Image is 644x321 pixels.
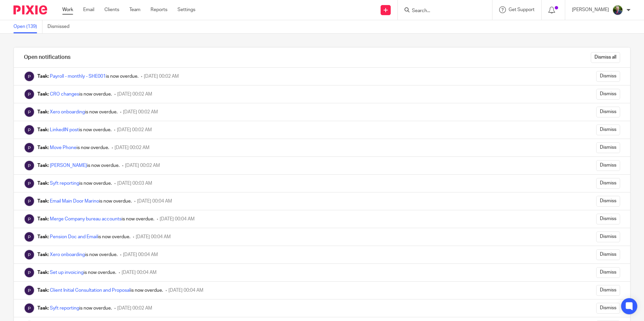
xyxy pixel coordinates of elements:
div: is now overdue. [37,216,154,222]
img: Pixie [24,107,35,117]
a: Merge Company bureau accounts [50,217,122,221]
a: Email Main Door Marino [50,199,99,204]
div: is now overdue. [37,91,112,98]
h1: Open notifications [24,54,70,61]
input: Dismiss [596,107,620,117]
b: Task: [37,235,49,239]
div: is now overdue. [37,305,112,312]
img: Pixie [24,71,35,82]
span: [DATE] 00:04 AM [123,252,158,257]
div: is now overdue. [37,127,111,133]
img: Pixie [24,124,35,135]
a: Syft reporting [50,181,79,186]
div: is now overdue. [37,109,118,115]
span: [DATE] 00:02 AM [117,92,152,97]
img: Pixie [24,267,35,278]
span: Get Support [509,7,535,12]
div: is now overdue. [37,180,112,187]
span: [DATE] 00:02 AM [115,145,150,150]
div: is now overdue. [37,234,130,240]
div: is now overdue. [37,144,109,151]
div: is now overdue. [37,287,163,294]
span: [DATE] 00:03 AM [117,181,152,186]
input: Dismiss [596,285,620,296]
input: Dismiss [596,196,620,207]
img: Pixie [24,160,35,171]
img: download.png [612,5,623,15]
b: Task: [37,288,49,293]
b: Task: [37,74,49,79]
b: Task: [37,181,49,186]
a: Xero onboarding [50,252,85,257]
div: is now overdue. [37,73,138,80]
a: Email [83,6,94,13]
img: Pixie [24,285,35,296]
span: [DATE] 00:04 AM [168,288,203,293]
b: Task: [37,306,49,311]
a: Move Phone [50,145,76,150]
b: Task: [37,252,49,257]
img: Pixie [24,196,35,207]
img: Pixie [24,178,35,189]
b: Task: [37,270,49,275]
input: Dismiss [596,124,620,135]
img: Pixie [24,89,35,100]
a: Set up invoicing [50,270,84,275]
img: Pixie [24,303,35,314]
span: [DATE] 00:02 AM [125,163,160,168]
img: Pixie [24,231,35,242]
b: Task: [37,217,49,221]
input: Search [411,8,472,14]
input: Dismiss [596,231,620,242]
a: Client Initial Consultation and Proposal [50,288,130,293]
span: [DATE] 00:02 AM [123,110,158,114]
b: Task: [37,128,49,132]
div: is now overdue. [37,269,116,276]
div: is now overdue. [37,251,118,258]
input: Dismiss [596,178,620,189]
div: is now overdue. [37,198,132,205]
b: Task: [37,110,49,114]
input: Dismiss [596,267,620,278]
a: Dismissed [47,20,74,33]
input: Dismiss [596,249,620,260]
img: Pixie [13,5,47,14]
span: [DATE] 00:04 AM [137,199,172,204]
input: Dismiss all [591,52,620,63]
p: [PERSON_NAME] [572,6,609,13]
a: CRO changes [50,92,79,97]
a: Reports [151,6,167,13]
span: [DATE] 00:04 AM [136,235,171,239]
a: Xero onboarding [50,110,85,114]
a: [PERSON_NAME] [50,163,87,168]
span: [DATE] 00:02 AM [117,306,152,311]
a: Team [129,6,140,13]
input: Dismiss [596,89,620,100]
a: Pension Doc and Email [50,235,98,239]
img: Pixie [24,249,35,260]
img: Pixie [24,142,35,153]
div: is now overdue. [37,162,120,169]
input: Dismiss [596,303,620,314]
span: [DATE] 00:04 AM [122,270,157,275]
a: LinkedIN post [50,128,79,132]
span: [DATE] 00:02 AM [144,74,179,79]
input: Dismiss [596,214,620,224]
b: Task: [37,92,49,97]
input: Dismiss [596,160,620,171]
a: Clients [104,6,119,13]
b: Task: [37,145,49,150]
input: Dismiss [596,142,620,153]
span: [DATE] 00:02 AM [117,128,152,132]
img: Pixie [24,214,35,224]
a: Settings [178,6,195,13]
a: Work [62,6,73,13]
b: Task: [37,199,49,204]
a: Payroll - monthly - SHE001 [50,74,106,79]
b: Task: [37,163,49,168]
a: Syft reporting [50,306,79,311]
a: Open (139) [13,20,42,33]
span: [DATE] 00:04 AM [160,217,195,221]
input: Dismiss [596,71,620,82]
